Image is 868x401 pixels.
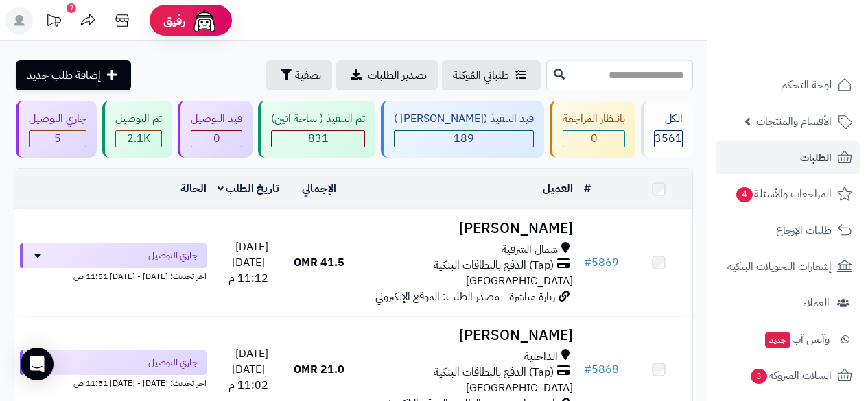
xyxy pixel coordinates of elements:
div: 0 [563,131,624,147]
div: الكل [654,111,683,127]
a: تم التوصيل 2.1K [99,101,175,158]
span: # [584,254,591,271]
span: طلباتي المُوكلة [453,67,509,84]
span: [DATE] - [DATE] 11:12 م [228,239,268,287]
a: العملاء [716,287,860,319]
span: [GEOGRAPHIC_DATA] [466,380,573,396]
h3: [PERSON_NAME] [358,221,573,236]
a: إضافة طلب جديد [16,60,131,90]
span: جديد [765,332,790,348]
span: 21.0 OMR [294,361,344,378]
span: 2.1K [127,130,150,147]
div: 831 [272,131,364,147]
img: logo-2.png [775,10,855,39]
span: تصدير الطلبات [368,67,427,84]
a: الإجمالي [302,180,336,197]
span: 3 [751,369,767,384]
a: بانتظار المراجعة 0 [547,101,638,158]
span: (Tap) الدفع بالبطاقات البنكية [434,258,554,274]
span: 0 [591,130,598,147]
div: تم التنفيذ ( ساحة اتين) [271,111,365,127]
span: 831 [308,130,329,147]
a: السلات المتروكة3 [716,359,860,392]
a: إشعارات التحويلات البنكية [716,250,860,283]
div: Open Intercom Messenger [21,348,54,380]
span: (Tap) الدفع بالبطاقات البنكية [434,365,554,380]
span: 189 [454,130,474,147]
a: جاري التوصيل 5 [13,101,99,158]
div: اخر تحديث: [DATE] - [DATE] 11:51 ص [20,268,207,282]
span: العملاء [803,293,830,313]
span: # [584,361,591,378]
span: لوحة التحكم [781,75,832,95]
a: وآتس آبجديد [716,323,860,356]
span: طلبات الإرجاع [776,221,832,240]
div: بانتظار المراجعة [563,111,625,127]
div: قيد التنفيذ ([PERSON_NAME] ) [394,111,534,127]
span: جاري التوصيل [148,249,198,263]
span: 41.5 OMR [294,254,344,271]
button: تصفية [266,60,332,90]
span: 3561 [655,130,682,147]
a: الكل3561 [638,101,696,158]
span: إضافة طلب جديد [27,67,101,84]
span: زيارة مباشرة - مصدر الطلب: الموقع الإلكتروني [375,289,555,305]
span: 0 [213,130,220,147]
a: #5869 [584,254,619,271]
span: الطلبات [800,148,832,167]
span: السلات المتروكة [749,366,832,385]
div: 7 [67,3,76,13]
a: العميل [543,180,573,197]
span: [GEOGRAPHIC_DATA] [466,273,573,289]
span: جاري التوصيل [148,356,198,369]
div: تم التوصيل [115,111,162,127]
span: [DATE] - [DATE] 11:02 م [228,345,268,393]
a: # [584,180,591,197]
a: قيد التوصيل 0 [175,101,255,158]
div: 0 [191,131,242,147]
span: 4 [736,187,753,202]
a: تم التنفيذ ( ساحة اتين) 831 [255,101,378,158]
div: 189 [395,131,533,147]
div: اخر تحديث: [DATE] - [DATE] 11:51 ص [20,375,207,389]
a: تحديثات المنصة [36,7,71,38]
img: ai-face.png [191,7,218,34]
a: تصدير الطلبات [336,60,438,90]
span: وآتس آب [764,330,830,349]
a: المراجعات والأسئلة4 [716,178,860,210]
a: #5868 [584,361,619,378]
span: 5 [54,130,61,147]
span: الأقسام والمنتجات [756,112,832,131]
a: الحالة [180,180,207,197]
span: إشعارات التحويلات البنكية [727,257,832,276]
h3: [PERSON_NAME] [358,328,573,343]
div: 5 [30,131,86,147]
span: شمال الشرقية [502,242,558,258]
div: قيد التوصيل [191,111,242,127]
span: المراجعات والأسئلة [735,184,832,204]
span: تصفية [295,67,321,84]
a: تاريخ الطلب [218,180,280,197]
a: الطلبات [716,141,860,174]
a: طلباتي المُوكلة [442,60,541,90]
div: 2085 [116,131,161,147]
a: قيد التنفيذ ([PERSON_NAME] ) 189 [378,101,547,158]
a: لوحة التحكم [716,69,860,101]
a: طلبات الإرجاع [716,214,860,247]
div: جاري التوصيل [29,111,86,127]
span: الداخلية [524,349,558,365]
span: رفيق [163,12,185,29]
